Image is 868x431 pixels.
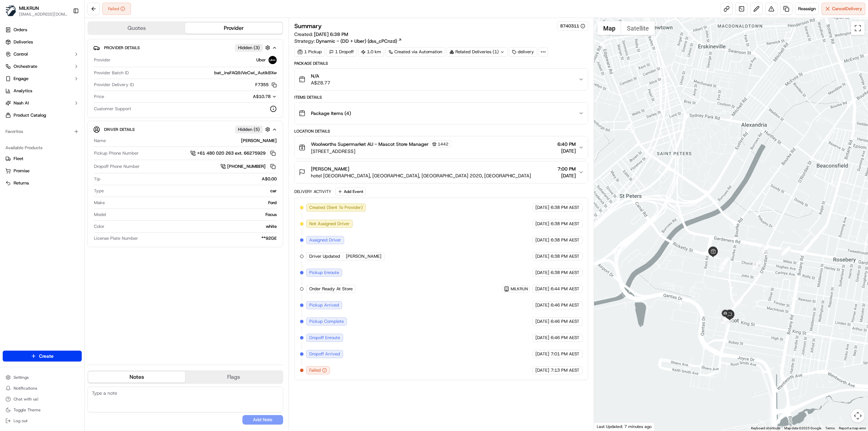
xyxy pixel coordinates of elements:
[14,386,37,391] span: Notifications
[311,79,330,86] span: A$28.77
[551,351,579,357] span: 7:01 PM AEST
[311,172,531,179] span: hotel [GEOGRAPHIC_DATA], [GEOGRAPHIC_DATA], [GEOGRAPHIC_DATA] 2020, [GEOGRAPHIC_DATA]
[197,150,265,156] span: +61 480 020 263 ext. 66275929
[88,372,185,383] button: Notes
[596,422,618,431] img: Google
[535,351,549,357] span: [DATE]
[594,422,655,431] div: Last Updated: 7 minutes ago
[597,21,621,35] button: Show street map
[14,76,28,82] span: Engage
[217,94,277,100] button: A$10.78
[535,318,549,325] span: [DATE]
[3,373,82,382] button: Settings
[14,51,28,57] span: Control
[596,422,618,431] a: Open this area in Google Maps (opens a new window)
[295,102,588,124] button: Package Items (4)
[309,367,321,373] span: Failed
[309,204,363,211] span: Created (Sent To Provider)
[14,418,27,424] span: Log out
[309,253,340,259] span: Driver Updated
[557,172,576,179] span: [DATE]
[294,31,348,38] span: Created:
[335,188,366,196] button: Add Event
[3,61,82,72] button: Orchestrate
[94,163,140,170] span: Dropoff Phone Number
[535,221,549,227] span: [DATE]
[851,21,865,35] button: Toggle fullscreen view
[94,235,138,241] span: License Plate Number
[14,100,29,106] span: Nash AI
[106,188,277,194] div: car
[185,372,282,383] button: Flags
[88,23,185,34] button: Quotes
[309,302,339,308] span: Pickup Arrived
[386,47,445,57] a: Created via Automation
[358,47,384,57] div: 1.0 km
[346,253,381,259] span: [PERSON_NAME]
[3,37,82,47] a: Deliveries
[14,88,32,94] span: Analytics
[253,94,271,99] span: A$10.78
[294,129,588,134] div: Location Details
[94,94,104,100] span: Price
[3,416,82,426] button: Log out
[3,165,82,176] button: Promise
[39,353,54,359] span: Create
[447,47,508,57] div: Related Deliveries (1)
[822,3,865,15] button: CancelDelivery
[839,426,866,430] a: Report a map error
[256,57,266,63] span: Uber
[3,24,82,35] a: Orders
[94,82,134,88] span: Provider Delivery ID
[3,178,82,189] button: Returns
[551,270,579,276] span: 6:38 PM AEST
[108,138,277,144] div: [PERSON_NAME]
[102,3,131,15] button: Failed
[5,5,16,16] img: MILKRUN
[3,351,82,361] button: Create
[557,141,576,148] span: 6:40 PM
[560,23,585,29] div: 8740311
[94,223,104,230] span: Color
[3,110,82,121] a: Product Catalog
[309,270,339,276] span: Pickup Enroute
[557,148,576,154] span: [DATE]
[3,394,82,404] button: Chat with us!
[535,367,549,373] span: [DATE]
[269,56,277,64] img: uber-new-logo.jpeg
[621,21,655,35] button: Show satellite imagery
[5,180,79,186] a: Returns
[551,367,579,373] span: 7:13 PM AEST
[5,168,79,174] a: Promise
[295,136,588,159] button: Woolworths Supermarket AU - Mascot Store Manager1442[STREET_ADDRESS]6:40 PM[DATE]
[795,3,819,15] button: Reassign
[3,98,82,109] button: Nash AI
[235,43,272,52] button: Hidden (3)
[3,405,82,415] button: Toggle Theme
[511,286,528,292] span: MILKRUN
[190,150,277,157] a: +61 480 020 263 ext. 66275929
[14,396,38,402] span: Chat with us!
[3,3,70,19] button: MILKRUNMILKRUN[EMAIL_ADDRESS][DOMAIN_NAME]
[316,38,402,44] a: Dynamic - (DD + Uber) (dss_cPCnzd)
[309,286,353,292] span: Order Ready At Store
[214,70,277,76] span: bat_insFAQ9JVeCwi_AutikBXw
[751,426,780,431] button: Keyboard shortcuts
[3,126,82,137] div: Favorites
[227,163,265,170] span: [PHONE_NUMBER]
[94,138,106,144] span: Name
[3,384,82,393] button: Notifications
[104,127,135,132] span: Driver Details
[238,126,260,133] span: Hidden ( 5 )
[19,5,39,12] span: MILKRUN
[803,243,812,252] div: 7
[94,70,129,76] span: Provider Batch ID
[762,244,770,253] div: 5
[535,270,549,276] span: [DATE]
[14,180,29,186] span: Returns
[810,235,819,243] div: 6
[14,375,29,380] span: Settings
[294,23,322,29] h3: Summary
[255,82,277,88] button: F7355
